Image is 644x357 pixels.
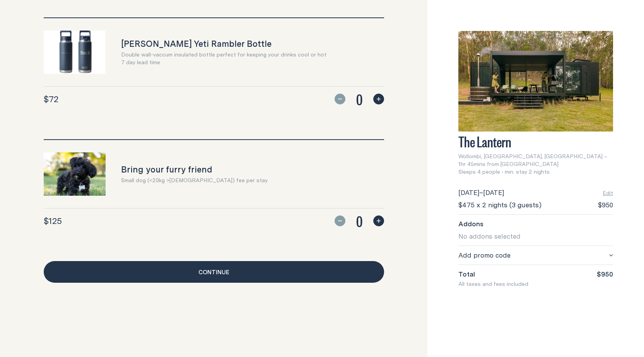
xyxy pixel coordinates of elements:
[458,200,542,210] span: $475 x 2 nights (3 guests)
[598,200,613,210] span: $950
[483,188,504,197] span: [DATE]
[44,215,62,226] span: $125
[121,164,268,175] h3: Bring your furry friend
[44,31,106,74] img: 8d7e81a2-b91a-470e-a0b0-5d0f952242bb.png
[458,251,613,260] button: Add promo code
[597,270,613,279] span: $950
[458,168,550,176] span: Sleeps 4 people • min. stay 2 nights
[350,90,369,108] span: 0
[458,280,528,288] span: All taxes and fees included
[121,51,326,58] p: Double wall-vaccum insulated bottle perfect for keeping your drinks cool or hot
[458,251,511,260] span: Add promo code
[121,176,268,184] p: Small dog (<20kg >[DEMOGRAPHIC_DATA]) fee per stay
[44,94,58,104] span: $72
[44,152,106,196] img: 1f6202ee-e1e4-4357-bbdd-fa648e189b43.png
[458,219,483,229] span: Addons
[458,188,479,197] span: [DATE]
[458,231,521,241] span: No addons selected
[603,189,613,197] button: Edit
[458,188,504,197] div: –
[458,152,613,168] span: Wollombi, [GEOGRAPHIC_DATA], [GEOGRAPHIC_DATA] – 1hr 45mins from [GEOGRAPHIC_DATA]
[350,212,369,230] span: 0
[121,58,326,66] p: 7 day lead time
[458,136,613,146] h3: The Lantern
[44,261,384,283] a: Continue
[458,270,475,279] span: Total
[121,38,326,49] h3: [PERSON_NAME] Yeti Rambler Bottle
